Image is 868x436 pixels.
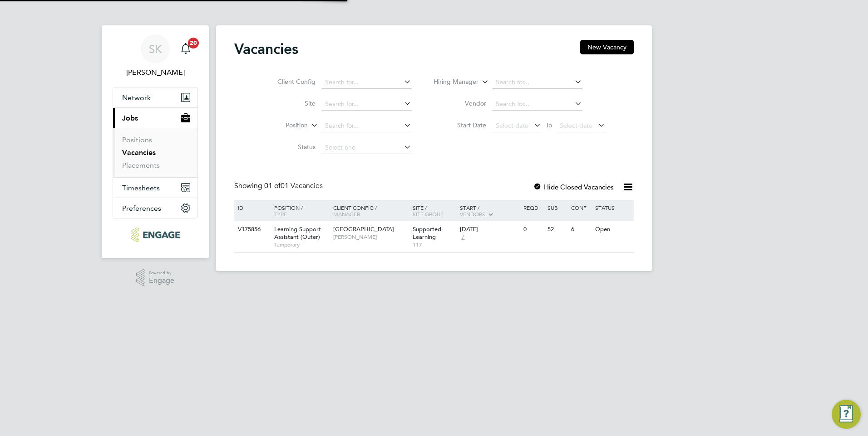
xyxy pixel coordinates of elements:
span: Sheeba Kurian [113,67,198,78]
input: Search for... [493,98,582,111]
span: Temporary [274,241,329,248]
span: Vendors [460,210,485,218]
a: Positions [122,136,152,144]
span: Supported Learning [413,225,441,241]
button: Preferences [113,198,197,218]
label: Hiring Manager [426,78,478,87]
span: Type [274,210,287,218]
span: Learning Support Assistant (Outer) [274,225,321,241]
div: ID [236,200,267,215]
span: Manager [333,210,360,218]
span: 01 Vacancies [264,181,323,190]
a: Vacancies [122,148,156,157]
span: Select date [560,121,592,130]
div: Position / [267,200,331,222]
span: 117 [413,241,456,248]
span: To [543,119,555,131]
img: ncclondon-logo-retina.png [131,228,179,242]
span: Powered by [149,269,174,277]
div: Sub [545,200,569,215]
button: Engage Resource Center [832,400,861,429]
span: Jobs [122,114,138,122]
button: Timesheets [113,178,197,198]
span: 7 [460,233,466,241]
input: Search for... [493,76,582,89]
label: Vendor [434,99,486,107]
label: Status [263,143,316,151]
input: Search for... [322,98,411,111]
div: Status [593,200,632,215]
span: SK [149,43,162,55]
button: Jobs [113,108,197,128]
button: New Vacancy [580,40,634,54]
input: Search for... [322,76,411,89]
a: Powered byEngage [136,269,175,286]
span: Engage [149,277,174,285]
div: 6 [569,221,592,238]
div: Jobs [113,128,197,177]
a: 20 [177,34,195,63]
label: Site [263,99,316,107]
input: Select one [322,141,411,154]
div: Client Config / [331,200,410,222]
div: 52 [545,221,569,238]
span: Site Group [413,210,444,218]
label: Start Date [434,121,486,129]
div: 0 [521,221,545,238]
div: Open [593,221,632,238]
a: SK[PERSON_NAME] [113,34,198,78]
nav: Main navigation [102,25,209,258]
label: Hide Closed Vacancies [533,183,614,191]
span: 01 of [264,181,281,190]
span: [PERSON_NAME] [333,233,408,241]
span: [GEOGRAPHIC_DATA] [333,225,394,233]
span: Preferences [122,204,161,213]
button: Network [113,87,197,107]
span: Select date [496,121,528,130]
label: Client Config [263,78,316,86]
div: Site / [410,200,458,222]
div: V175856 [236,221,267,238]
span: Network [122,93,151,102]
label: Position [256,121,308,130]
span: 20 [188,38,199,48]
a: Go to home page [113,228,198,242]
span: Timesheets [122,184,160,192]
div: Reqd [521,200,545,215]
input: Search for... [322,120,411,132]
div: [DATE] [460,226,519,233]
div: Conf [569,200,592,215]
div: Start / [458,200,521,223]
h2: Vacancies [234,40,298,58]
div: Showing [234,181,325,191]
a: Placements [122,161,160,170]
